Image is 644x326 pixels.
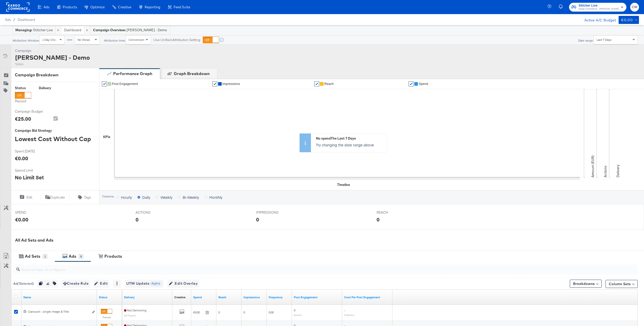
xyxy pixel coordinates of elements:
[209,195,222,200] span: Monthly
[269,310,274,314] span: 0.00
[15,155,28,162] div: €0.00
[112,82,138,86] span: Post Engagement
[174,71,210,77] div: Graph Breakdown
[126,280,162,287] span: UTM Update
[15,53,90,62] div: [PERSON_NAME] - Demo
[630,3,639,12] button: CW
[619,16,639,24] button: €0.00
[212,81,217,86] a: ✔
[94,280,109,288] button: Edit
[294,295,340,299] a: The number of actions related to your Page's posts as a result of your ad.
[62,280,90,288] button: Create Rule
[104,39,126,42] div: Attribution time:
[136,216,139,223] div: 0
[244,295,265,299] a: The number of times your ad was served. On mobile apps an ad is counted as served the first time ...
[314,81,319,86] a: ✔
[606,280,638,288] button: Column Sets
[5,18,11,22] span: Ads
[13,281,34,286] div: Ad ( 1 Selected)
[26,195,32,200] span: Edit
[79,254,83,259] div: 5
[104,253,122,259] div: Products
[15,28,53,32] div: Stitcher Live
[15,135,95,143] div: Lowest Cost Without Cap
[23,295,95,299] a: Ad Name.
[15,237,644,243] div: All Ad Sets and Ads
[218,310,220,314] span: 0
[101,316,112,319] label: Paused
[11,18,18,22] span: /
[42,38,59,42] span: 1 Day Clicks
[69,253,76,259] div: Ads
[18,18,35,22] span: Dashboard
[167,280,199,288] button: Edit Overlay
[121,195,132,200] span: Hourly
[174,295,185,299] a: Shows the creative associated with your ad.
[174,295,185,299] div: Creative
[294,308,295,312] span: 0
[193,295,214,299] a: The total amount spent to date.
[419,82,428,86] span: Spend
[15,99,31,104] label: Paused
[102,81,107,86] a: ✔
[153,38,201,42] label: Use Unified Attribution Setting:
[169,280,198,287] span: Edit Overlay
[124,295,170,299] a: Reflects the ability of your Ad to achieve delivery.
[43,254,47,259] div: 1
[39,86,51,90] div: Delivery
[344,295,390,299] a: The average cost per action related to your Page's posts as a result of your ad.
[344,313,354,316] sub: Per Action
[15,62,90,67] div: Sales
[160,195,172,200] span: Weekly
[269,295,290,299] a: The average number of times your ad was served to each person.
[63,5,77,9] span: Products
[324,82,334,86] span: Reach
[149,281,162,286] span: Alpha
[632,4,637,10] span: CW
[15,86,31,90] div: Status
[93,28,126,32] strong: Campaign Overview:
[377,210,414,215] span: REACH
[15,115,31,122] div: €25.00
[579,7,619,11] span: Kargo Commerce - [PERSON_NAME]
[20,263,579,272] input: Search Ad Name, ID or Objective
[15,128,95,133] div: Campaign Bid Strategy
[409,81,414,86] a: ✔
[579,16,616,23] div: Active A/C Budget
[578,39,594,42] div: Date range:
[316,136,385,141] div: No spend The Last 7 Days
[316,142,385,147] p: Try changing the date range above
[569,3,626,12] button: Stitcher LiveKargo Commerce - [PERSON_NAME]
[174,5,190,9] span: Feed Suite
[244,310,245,314] span: 0
[99,295,120,299] a: Shows the current state of your Ad.
[124,308,146,312] span: Not Delivering
[377,216,380,223] div: 0
[193,310,204,314] span: €0.00
[64,28,81,32] a: Dashboard
[15,174,44,181] div: No Limit Set
[294,313,302,316] sub: Actions
[218,295,239,299] a: The number of people your ad was served to.
[222,82,240,86] span: Impressions
[124,314,136,317] sub: Ad Paused
[256,216,259,223] div: 0
[15,216,28,223] div: €0.00
[15,72,95,78] div: Campaign Breakdown
[129,38,144,42] span: Conversion
[15,149,53,154] span: Spent [DATE]
[44,5,49,9] span: Ads
[12,39,39,42] div: Attribution Window:
[28,310,89,314] div: Carousel - single image & Title
[142,195,150,200] span: Daily
[102,195,114,198] div: Timeline:
[570,280,602,288] button: Breakdowns
[113,71,152,77] div: Performance Graph
[15,168,53,173] span: Spend Limit
[136,210,173,215] span: ACTIONS
[15,28,32,32] strong: Managing:
[11,194,41,200] button: Edit
[118,5,131,9] span: Creative
[125,280,164,288] button: UTM UpdateAlpha
[15,210,53,215] span: SPEND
